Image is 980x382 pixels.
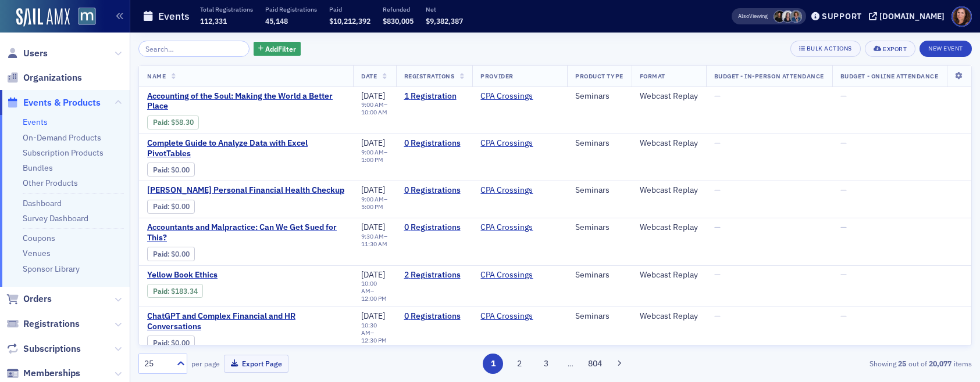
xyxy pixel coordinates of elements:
[361,311,385,321] span: [DATE]
[147,185,344,196] span: Walter Haig's Personal Financial Health Checkup
[640,185,698,196] div: Webcast Replay
[480,138,533,149] a: CPA Crossings
[575,91,623,102] div: Seminars
[361,336,387,344] time: 12:30 PM
[840,138,847,148] span: —
[361,149,387,164] div: –
[883,46,907,52] div: Export
[361,195,384,203] time: 9:00 AM
[575,311,623,322] div: Seminars
[153,287,171,295] span: :
[171,338,190,347] span: $0.00
[147,185,344,196] a: [PERSON_NAME] Personal Financial Health Checkup
[509,354,530,374] button: 2
[404,72,455,80] span: Registrations
[869,12,949,20] button: [DOMAIN_NAME]
[147,91,345,111] span: Accounting of the Soul: Making the World a Better Place
[714,311,721,321] span: —
[153,118,171,127] span: :
[361,279,377,295] time: 10:00 AM
[575,270,623,280] div: Seminars
[147,311,345,331] a: ChatGPT and Complex Financial and HR Conversations
[480,222,533,233] a: CPA Crossings
[6,343,81,355] a: Subscriptions
[6,367,80,380] a: Memberships
[23,248,51,258] a: Venues
[6,96,101,109] a: Events & Products
[265,44,296,54] span: Add Filter
[361,138,385,148] span: [DATE]
[147,116,199,129] div: Paid: 1 - $5830
[585,354,605,374] button: 804
[147,336,195,349] div: Paid: 0 - $0
[361,294,387,302] time: 12:00 PM
[361,203,383,211] time: 5:00 PM
[138,41,250,57] input: Search…
[153,250,168,258] a: Paid
[480,138,554,149] span: CPA Crossings
[404,91,465,102] a: 1 Registration
[23,367,80,380] span: Memberships
[144,358,170,370] div: 25
[361,185,385,195] span: [DATE]
[927,358,954,369] strong: 20,077
[640,311,698,322] div: Webcast Replay
[361,196,387,211] div: –
[23,293,52,305] span: Orders
[361,222,385,232] span: [DATE]
[23,264,80,274] a: Sponsor Library
[361,156,383,164] time: 1:00 PM
[840,222,847,232] span: —
[426,5,463,13] p: Net
[147,138,345,158] a: Complete Guide to Analyze Data with Excel PivotTables
[738,12,749,20] div: Also
[329,16,370,26] span: $10,212,392
[640,222,698,233] div: Webcast Replay
[480,91,554,102] span: CPA Crossings
[200,16,227,26] span: 112,331
[714,138,721,148] span: —
[480,185,554,196] span: CPA Crossings
[840,269,847,280] span: —
[23,198,62,208] a: Dashboard
[23,147,104,158] a: Subscription Products
[640,72,665,80] span: Format
[23,163,53,173] a: Bundles
[23,47,48,60] span: Users
[361,233,387,248] div: –
[70,8,96,27] a: View Homepage
[640,270,698,280] div: Webcast Replay
[404,311,465,322] a: 0 Registrations
[361,101,387,116] div: –
[702,358,972,369] div: Showing out of items
[6,71,82,84] a: Organizations
[383,16,414,26] span: $830,005
[480,222,554,233] span: CPA Crossings
[536,354,556,374] button: 3
[480,91,533,102] a: CPA Crossings
[23,71,82,84] span: Organizations
[480,311,554,322] span: CPA Crossings
[480,185,533,196] a: CPA Crossings
[952,6,972,27] span: Profile
[147,270,343,280] span: Yellow Book Ethics
[23,213,88,224] a: Survey Dashboard
[575,222,623,233] div: Seminars
[920,42,972,53] a: New Event
[361,100,384,109] time: 9:00 AM
[361,322,387,344] div: –
[23,96,101,109] span: Events & Products
[807,45,852,52] div: Bulk Actions
[147,284,203,298] div: Paid: 2 - $18334
[404,138,465,149] a: 0 Registrations
[153,287,168,295] a: Paid
[23,117,48,127] a: Events
[153,202,168,211] a: Paid
[361,280,387,302] div: –
[147,163,195,176] div: Paid: 0 - $0
[23,178,78,188] a: Other Products
[147,247,195,261] div: Paid: 0 - $0
[153,118,168,127] a: Paid
[361,91,385,101] span: [DATE]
